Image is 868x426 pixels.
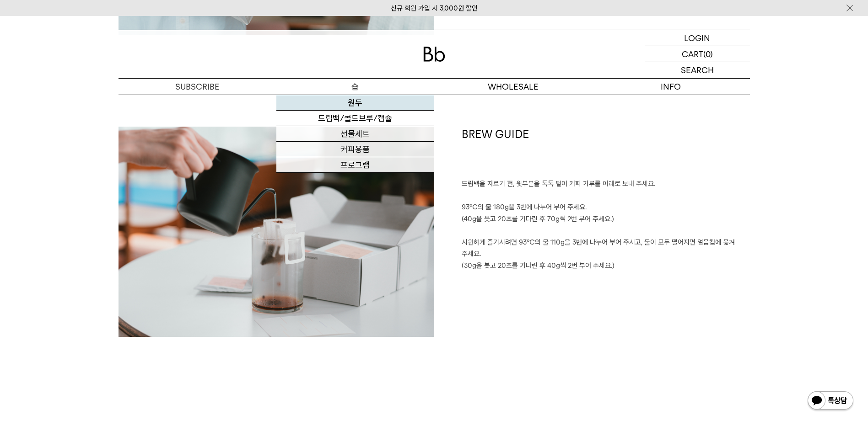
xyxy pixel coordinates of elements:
img: 카카오톡 채널 1:1 채팅 버튼 [807,390,854,412]
p: INFO [592,79,750,95]
a: LOGIN [645,30,750,46]
a: SUBSCRIBE [119,79,276,95]
p: 시원하게 즐기시려면 93℃의 물 110g을 3번에 나누어 부어 주시고, 물이 모두 떨어지면 얼음컵에 옮겨 주세요. [462,237,750,260]
a: 숍 [276,79,434,95]
p: WHOLESALE [434,79,592,95]
a: 드립백/콜드브루/캡슐 [276,111,434,126]
p: 드립백을 자르기 전, 윗부분을 톡톡 털어 커피 가루를 아래로 보내 주세요. [462,178,750,190]
h1: BREW GUIDE [462,127,750,179]
p: (30g을 붓고 20초를 기다린 후 40g씩 2번 부어 주세요.) [462,260,750,272]
p: (40g을 붓고 20초를 기다린 후 70g씩 2번 부어 주세요.) [462,213,750,225]
a: 커피용품 [276,142,434,157]
img: 로고 [423,47,445,62]
p: 93℃의 물 180g을 3번에 나누어 부어 주세요. [462,202,750,213]
a: 선물세트 [276,126,434,142]
a: 프로그램 [276,157,434,173]
p: (0) [703,46,713,62]
a: 신규 회원 가입 시 3,000원 할인 [391,4,478,12]
a: 원두 [276,95,434,111]
p: LOGIN [684,30,710,46]
p: CART [682,46,703,62]
img: d331f096f4b185fa05f0d29a2ee76468_211809.jpg [119,127,434,337]
a: CART (0) [645,46,750,62]
p: SEARCH [681,62,714,78]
